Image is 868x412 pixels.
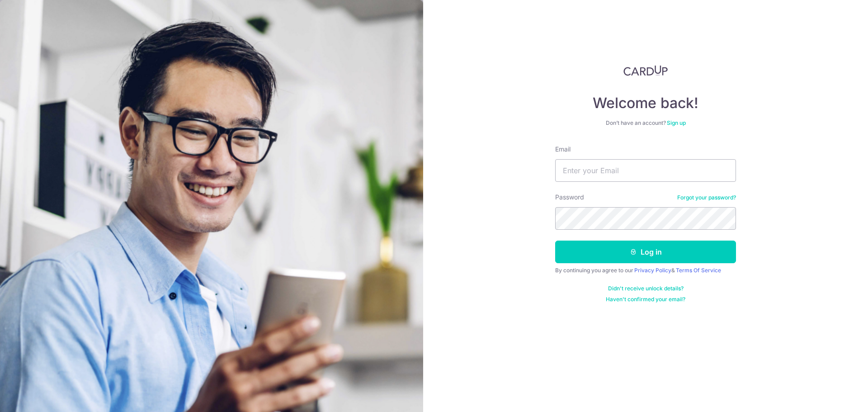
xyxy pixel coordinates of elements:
button: Log in [555,241,736,263]
label: Email [555,145,571,154]
a: Didn't receive unlock details? [608,285,684,292]
a: Haven't confirmed your email? [606,296,685,303]
input: Enter your Email [555,159,736,182]
label: Password [555,193,584,202]
a: Privacy Policy [634,267,671,274]
div: By continuing you agree to our & [555,267,736,274]
a: Forgot your password? [677,194,736,201]
h4: Welcome back! [555,94,736,112]
a: Terms Of Service [676,267,721,274]
img: CardUp Logo [623,65,668,76]
div: Don’t have an account? [555,119,736,127]
a: Sign up [667,119,686,126]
